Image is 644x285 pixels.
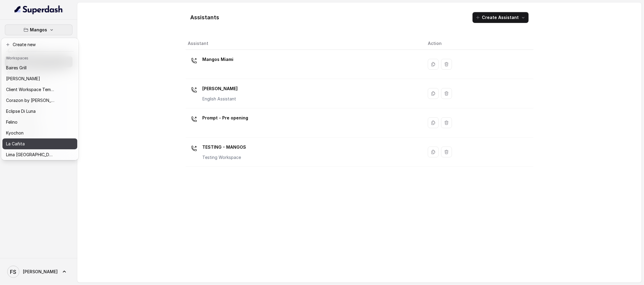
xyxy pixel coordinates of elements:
[2,53,77,62] header: Workspaces
[6,151,54,158] p: Lima [GEOGRAPHIC_DATA]
[2,39,77,50] button: Create new
[30,26,47,33] p: Mangos
[6,97,54,104] p: Corazon by [PERSON_NAME]
[6,86,54,93] p: Client Workspace Template
[6,64,27,71] p: Baires Grill
[6,129,24,137] p: Kyochon
[6,140,25,147] p: La Cañita
[6,108,36,115] p: Eclipse Di Luna
[5,24,72,35] button: Mangos
[6,119,18,126] p: Felino
[1,38,78,160] div: Mangos
[6,75,40,82] p: [PERSON_NAME]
